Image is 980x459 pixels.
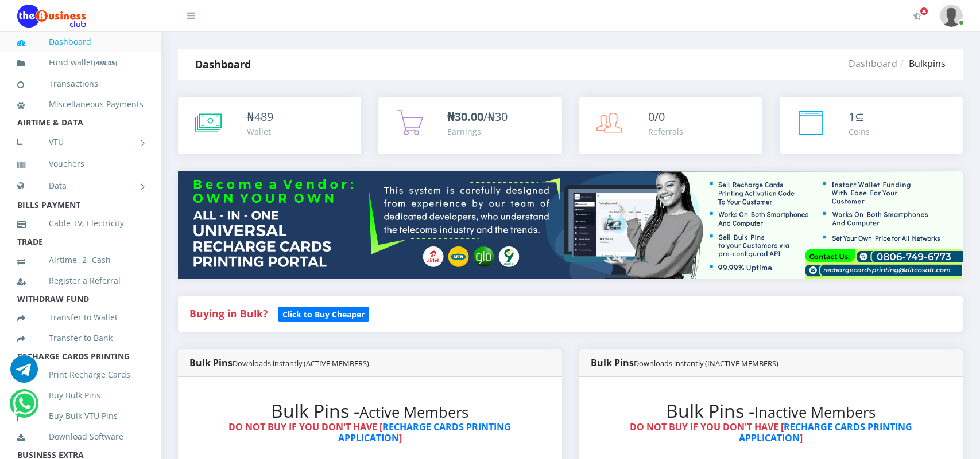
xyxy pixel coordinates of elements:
[17,29,144,55] a: Dashboard
[17,171,144,200] a: Data
[17,151,144,177] a: Vouchers
[178,97,361,154] a: ₦489 Wallet
[189,307,268,320] strong: Buying in Bulk?
[630,421,912,444] strong: DO NOT BUY IF YOU DON'T HAVE [ ]
[278,307,369,320] a: Click to Buy Cheaper
[648,109,665,124] span: 0/0
[359,402,468,422] small: Active Members
[897,57,946,70] li: Bulkpins
[94,58,117,67] small: [ ]
[17,362,144,388] a: Print Recharge Cards
[378,97,561,154] a: ₦30.00/₦30 Earnings
[849,125,870,138] div: Coins
[849,108,870,125] div: ⊆
[254,109,273,124] span: 489
[602,400,940,422] h2: Bulk Pins -
[17,128,144,156] a: VTU
[17,403,144,429] a: Buy Bulk VTU Pins
[178,171,963,279] img: multitenant_rcp.png
[913,11,921,21] i: Activate Your Membership
[17,423,144,450] a: Download Software
[447,109,508,124] span: /₦30
[940,5,963,27] img: User
[17,70,144,97] a: Transactions
[849,57,897,70] a: Dashboard
[579,97,762,154] a: 0/0 Referrals
[10,364,38,383] a: Chat for support
[201,400,539,422] h2: Bulk Pins -
[17,247,144,273] a: Airtime -2- Cash
[338,421,512,444] a: RECHARGE CARDS PRINTING APPLICATION
[920,7,928,15] span: Activate Your Membership
[247,108,273,125] div: ₦
[233,358,369,368] small: Downloads instantly (ACTIVE MEMBERS)
[195,57,251,71] strong: Dashboard
[17,304,144,331] a: Transfer to Wallet
[17,49,144,76] a: Fund wallet[489.05]
[17,268,144,294] a: Register a Referral
[247,125,273,138] div: Wallet
[634,358,778,368] small: Downloads instantly (INACTIVE MEMBERS)
[447,125,508,138] div: Earnings
[591,356,778,369] strong: Bulk Pins
[282,309,365,320] b: Click to Buy Cheaper
[17,382,144,409] a: Buy Bulk Pins
[447,109,483,124] b: ₦30.00
[17,210,144,237] a: Cable TV, Electricity
[17,91,144,117] a: Miscellaneous Payments
[739,421,912,444] a: RECHARGE CARDS PRINTING APPLICATION
[13,398,36,417] a: Chat for support
[17,325,144,351] a: Transfer to Bank
[648,125,683,138] div: Referrals
[96,58,115,67] b: 489.05
[849,109,855,124] span: 1
[754,402,876,422] small: Inactive Members
[17,5,86,28] img: Logo
[189,356,369,369] strong: Bulk Pins
[228,421,511,444] strong: DO NOT BUY IF YOU DON'T HAVE [ ]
